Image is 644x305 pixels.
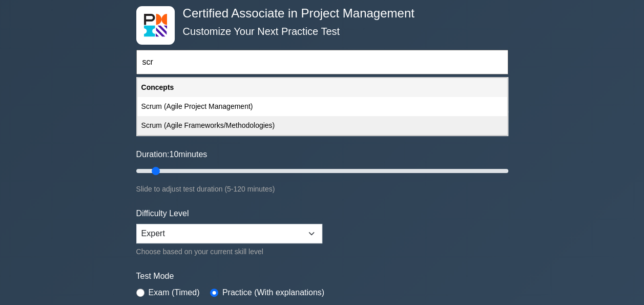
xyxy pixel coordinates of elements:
div: Slide to adjust test duration (5-120 minutes) [136,183,508,195]
div: Scrum (Agile Frameworks/Methodologies) [137,116,507,135]
div: Choose based on your current skill level [136,245,322,258]
label: Practice (With explanations) [222,287,324,299]
h4: Certified Associate in Project Management [179,6,458,21]
div: Concepts [137,78,507,97]
span: 10 [169,150,178,159]
label: Difficulty Level [136,207,189,220]
div: Scrum (Agile Project Management) [137,97,507,116]
label: Test Mode [136,270,508,282]
label: Duration: minutes [136,148,207,161]
label: Exam (Timed) [149,287,200,299]
input: Start typing to filter on topic or concept... [136,50,508,74]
